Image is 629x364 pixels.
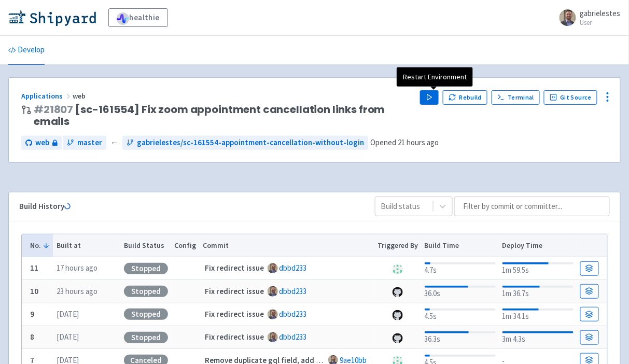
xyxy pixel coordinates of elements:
[124,286,168,297] div: Stopped
[53,234,120,257] th: Built at
[8,9,96,26] img: Shipyard logo
[30,240,50,251] button: No.
[374,234,422,257] th: Triggered By
[200,234,374,257] th: Commit
[8,36,45,65] a: Develop
[124,332,168,343] div: Stopped
[443,90,487,105] button: Rebuild
[30,309,34,319] b: 9
[502,306,574,323] div: 1m 34.1s
[502,260,574,276] div: 1m 59.5s
[580,284,599,299] a: Build Details
[122,136,368,150] a: gabrielestes/sc-161554-appointment-cancellation-without-login
[108,8,168,27] a: healthie
[492,90,540,105] a: Terminal
[57,309,79,319] time: [DATE]
[19,201,358,213] div: Build History
[63,136,106,150] a: master
[21,136,62,150] a: web
[553,9,621,26] a: gabrielestes User
[502,284,574,300] div: 1m 36.7s
[21,91,73,101] a: Applications
[57,332,79,342] time: [DATE]
[425,329,496,345] div: 36.3s
[580,330,599,345] a: Build Details
[30,332,34,342] b: 8
[124,263,168,274] div: Stopped
[124,309,168,320] div: Stopped
[454,197,610,216] input: Filter by commit or committer...
[580,261,599,276] a: Build Details
[77,137,102,149] span: master
[110,137,118,149] span: ←
[544,90,597,105] a: Git Source
[279,263,307,273] a: dbbd233
[580,307,599,321] a: Build Details
[499,234,577,257] th: Deploy Time
[35,137,49,149] span: web
[580,19,621,26] small: User
[420,90,439,105] button: Play
[171,234,200,257] th: Config
[57,263,97,273] time: 17 hours ago
[502,329,574,345] div: 3m 4.3s
[398,137,439,147] time: 21 hours ago
[57,286,97,296] time: 23 hours ago
[205,309,264,319] strong: Fix redirect issue
[370,137,439,147] span: Opened
[425,306,496,323] div: 4.5s
[73,91,87,101] span: web
[205,332,264,342] strong: Fix redirect issue
[30,263,38,273] b: 11
[34,102,73,117] a: #21807
[580,8,621,18] span: gabrielestes
[205,263,264,273] strong: Fix redirect issue
[205,286,264,296] strong: Fix redirect issue
[279,332,307,342] a: dbbd233
[34,104,412,128] span: [sc-161554] Fix zoom appointment cancellation links from emails
[425,284,496,300] div: 36.0s
[421,234,499,257] th: Build Time
[137,137,364,149] span: gabrielestes/sc-161554-appointment-cancellation-without-login
[425,260,496,276] div: 4.7s
[279,286,307,296] a: dbbd233
[30,286,38,296] b: 10
[279,309,307,319] a: dbbd233
[120,234,171,257] th: Build Status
